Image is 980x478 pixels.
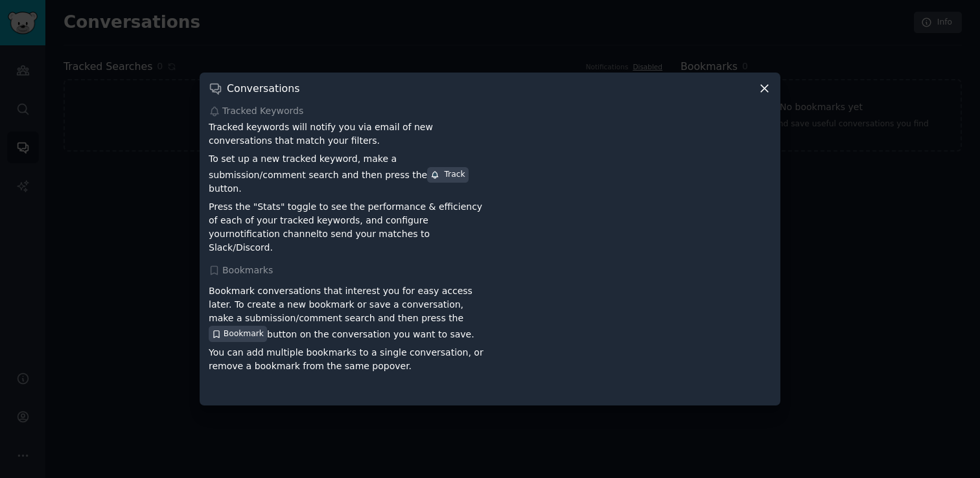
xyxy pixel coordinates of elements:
[209,152,485,196] p: To set up a new tracked keyword, make a submission/comment search and then press the button.
[209,200,485,255] p: Press the "Stats" toggle to see the performance & efficiency of each of your tracked keywords, an...
[209,284,485,341] p: Bookmark conversations that interest you for easy access later. To create a new bookmark or save ...
[224,328,264,340] span: Bookmark
[209,346,485,373] p: You can add multiple bookmarks to a single conversation, or remove a bookmark from the same popover.
[229,229,319,239] a: notification channel
[495,280,771,396] iframe: YouTube video player
[227,82,299,95] h3: Conversations
[430,169,465,181] div: Track
[495,120,771,237] iframe: YouTube video player
[209,120,485,148] p: Tracked keywords will notify you via email of new conversations that match your filters.
[209,264,771,277] div: Bookmarks
[209,104,771,118] div: Tracked Keywords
